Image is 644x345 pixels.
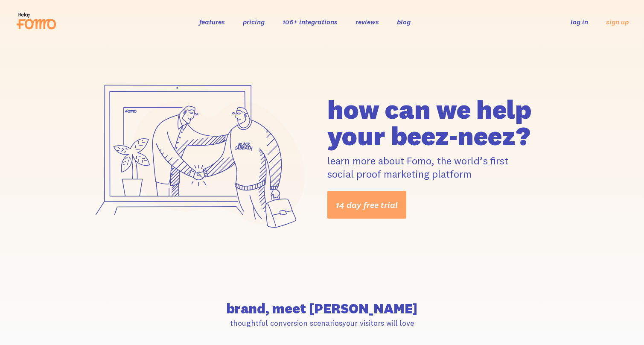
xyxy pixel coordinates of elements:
[356,18,379,26] a: reviews
[243,18,265,26] a: pricing
[606,18,629,26] a: sign up
[327,96,560,149] h1: how can we help your beez-neez?
[327,191,406,219] a: 14 day free trial
[397,18,411,26] a: blog
[571,18,588,26] a: log in
[199,18,225,26] a: features
[283,18,338,26] a: 106+ integrations
[327,154,560,181] p: learn more about Fomo, the world’s first social proof marketing platform
[84,302,560,316] h2: brand, meet [PERSON_NAME]
[84,318,560,328] p: thoughtful conversion scenarios your visitors will love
